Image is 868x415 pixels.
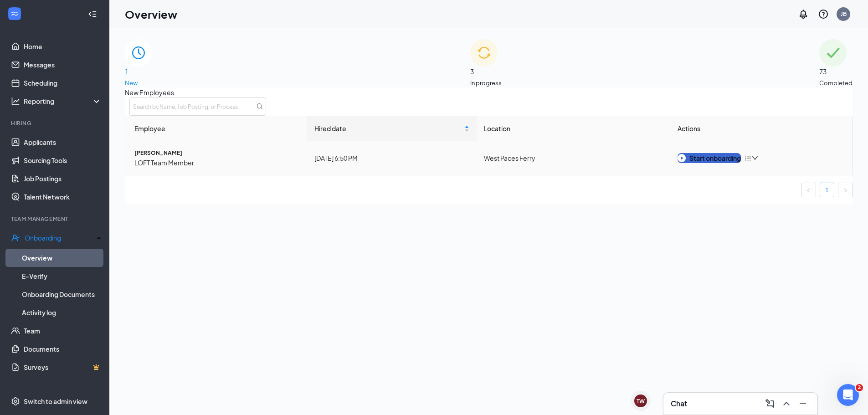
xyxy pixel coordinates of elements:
[779,396,794,411] button: ChevronUp
[801,183,816,197] button: left
[24,322,102,340] a: Team
[477,141,670,175] td: West Paces Ferry
[797,398,808,409] svg: Minimize
[11,119,100,127] div: Hiring
[22,303,102,322] a: Activity log
[637,397,645,405] div: TW
[818,9,829,20] svg: QuestionInfo
[129,97,266,116] input: Search by Name, Job Posting, or Process
[470,67,502,77] span: 3
[820,183,834,197] li: 1
[24,37,102,56] a: Home
[24,151,102,169] a: Sourcing Tools
[838,183,853,197] li: Next Page
[11,97,20,106] svg: Analysis
[125,87,853,97] span: New Employees
[842,188,848,193] span: right
[838,183,853,197] button: right
[314,153,469,163] div: [DATE] 6:50 PM
[24,133,102,151] a: Applicants
[125,67,152,77] span: 1
[806,188,812,193] span: left
[125,116,307,141] th: Employee
[841,10,847,18] div: JB
[11,215,100,223] div: Team Management
[125,78,152,87] span: New
[819,67,853,77] span: 73
[314,123,462,133] span: Hired date
[477,116,670,141] th: Location
[801,183,816,197] li: Previous Page
[24,397,87,406] div: Switch to admin view
[125,6,177,22] h1: Overview
[134,158,300,168] span: LOFT Team Member
[745,154,752,162] span: bars
[856,384,863,391] span: 2
[24,56,102,74] a: Messages
[796,396,810,411] button: Minimize
[837,384,859,406] iframe: Intercom live chat
[820,183,834,197] a: 1
[24,97,102,106] div: Reporting
[752,155,758,161] span: down
[24,169,102,188] a: Job Postings
[10,9,19,18] svg: WorkstreamLogo
[798,9,809,20] svg: Notifications
[11,233,20,242] svg: UserCheck
[24,188,102,206] a: Talent Network
[22,267,102,285] a: E-Verify
[819,78,853,87] span: Completed
[22,285,102,303] a: Onboarding Documents
[763,396,777,411] button: ComposeMessage
[671,399,687,409] h3: Chat
[11,397,20,406] svg: Settings
[22,249,102,267] a: Overview
[24,358,102,376] a: SurveysCrown
[678,153,741,163] button: Start onboarding
[25,233,94,242] div: Onboarding
[470,78,502,87] span: In progress
[134,149,300,158] span: [PERSON_NAME]
[24,74,102,92] a: Scheduling
[670,116,852,141] th: Actions
[781,398,792,409] svg: ChevronUp
[765,398,776,409] svg: ComposeMessage
[88,10,97,19] svg: Collapse
[24,340,102,358] a: Documents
